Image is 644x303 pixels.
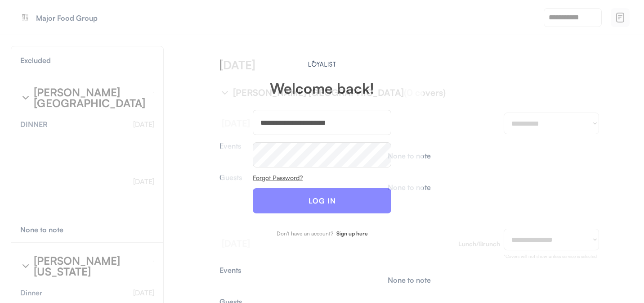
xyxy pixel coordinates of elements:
[336,230,368,237] strong: Sign up here
[253,174,303,181] u: Forgot Password?
[270,81,374,95] div: Welcome back!
[253,188,391,213] button: LOG IN
[307,60,338,67] img: Main.svg
[277,231,333,236] div: Don't have an account?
